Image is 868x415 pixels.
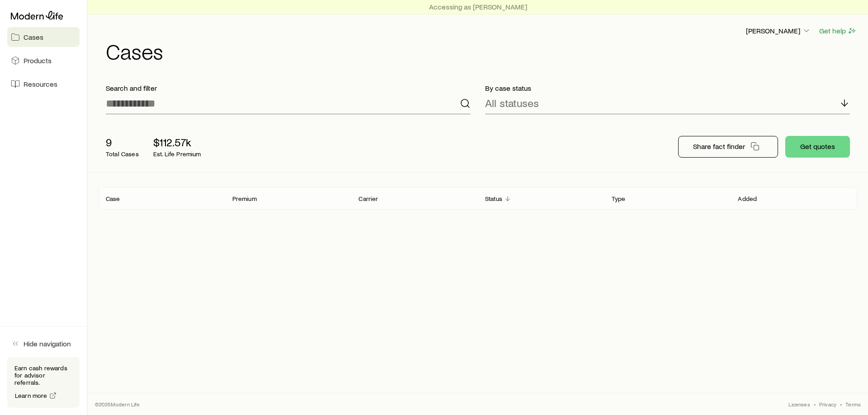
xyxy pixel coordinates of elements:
[14,364,72,386] p: Earn cash rewards for advisor referrals.
[745,26,811,37] button: [PERSON_NAME]
[24,339,71,348] span: Hide navigation
[7,27,80,47] a: Cases
[106,136,139,149] p: 9
[24,33,43,42] span: Cases
[359,195,378,202] p: Carrier
[814,401,816,408] span: •
[819,401,836,408] a: Privacy
[746,26,811,35] p: [PERSON_NAME]
[429,2,527,11] p: Accessing as [PERSON_NAME]
[678,136,778,158] button: Share fact finder
[7,74,80,94] a: Resources
[24,56,52,65] span: Products
[106,150,139,158] p: Total Cases
[845,401,861,408] a: Terms
[485,84,850,93] p: By case status
[738,195,757,202] p: Added
[693,142,745,151] p: Share fact finder
[106,195,120,202] p: Case
[106,40,857,62] h1: Cases
[153,136,201,149] p: $112.57k
[7,334,80,354] button: Hide navigation
[15,392,47,399] span: Learn more
[840,401,842,408] span: •
[95,401,140,408] p: © 2025 Modern Life
[153,150,201,158] p: Est. Life Premium
[612,195,626,202] p: Type
[485,195,502,202] p: Status
[485,97,539,109] p: All statuses
[24,79,57,89] span: Resources
[232,195,257,202] p: Premium
[7,51,80,70] a: Products
[819,26,857,36] button: Get help
[7,357,80,408] div: Earn cash rewards for advisor referrals.Learn more
[106,84,471,93] p: Search and filter
[99,187,857,210] div: Client cases
[788,401,810,408] a: Licenses
[785,136,850,158] button: Get quotes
